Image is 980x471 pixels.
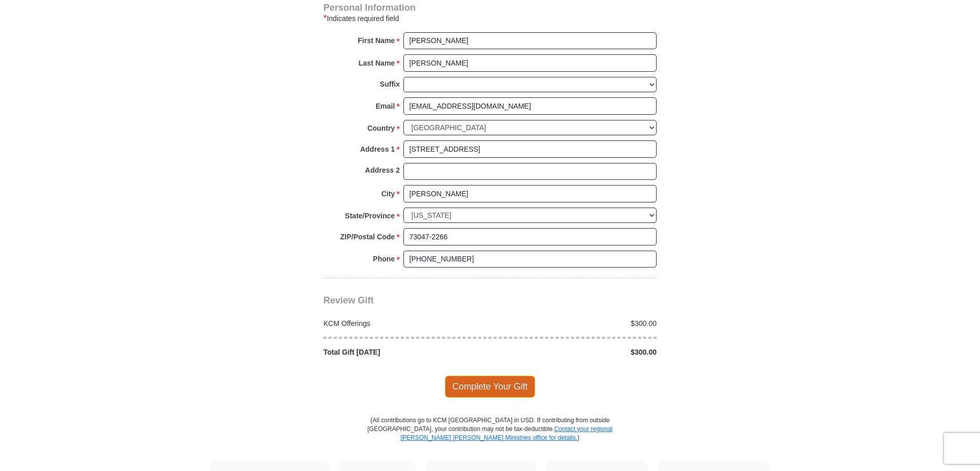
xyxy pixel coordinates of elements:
h4: Personal Information [323,4,657,12]
span: Review Gift [323,295,374,305]
div: $300.00 [490,318,662,329]
p: (All contributions go to KCM [GEOGRAPHIC_DATA] in USD. If contributing from outside [GEOGRAPHIC_D... [367,416,613,461]
a: Contact your regional [PERSON_NAME] [PERSON_NAME] Ministries office for details. [400,425,612,441]
strong: Address 2 [365,163,400,177]
strong: First Name [358,33,395,48]
span: Complete Your Gift [445,376,536,397]
div: Total Gift [DATE] [318,347,491,357]
strong: ZIP/Postal Code [340,230,395,244]
div: $300.00 [490,347,662,357]
strong: Suffix [380,77,400,91]
strong: Last Name [359,56,395,70]
strong: City [381,187,395,201]
div: KCM Offerings [318,318,491,329]
strong: Phone [373,252,395,266]
strong: Address 1 [360,142,395,156]
div: Indicates required field [323,12,657,25]
strong: Country [367,121,395,135]
strong: State/Province [345,209,395,223]
strong: Email [376,99,395,113]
